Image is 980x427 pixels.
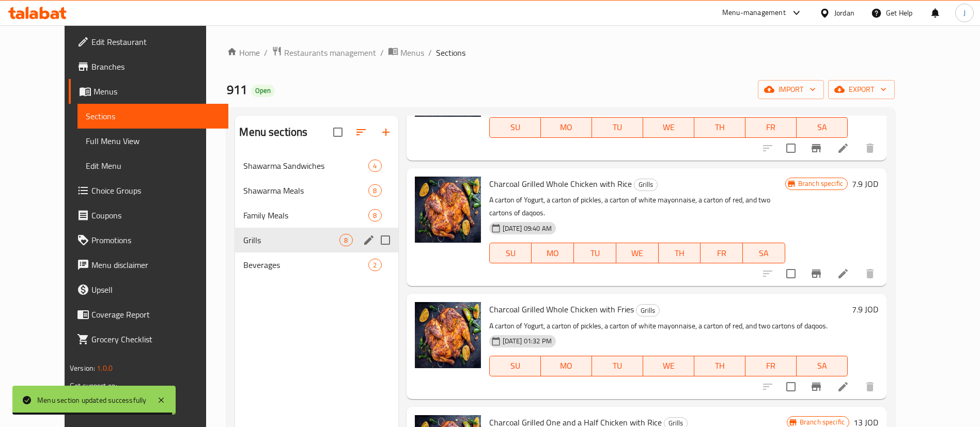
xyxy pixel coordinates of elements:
button: TH [659,243,701,263]
span: SU [494,120,537,135]
span: Select to update [780,376,802,398]
span: FR [750,358,792,373]
div: Menu section updated successfully [37,394,147,406]
span: Shawarma Meals [243,184,368,197]
button: import [758,80,824,99]
a: Menus [69,79,228,104]
span: SA [801,120,844,135]
span: SU [494,358,537,373]
span: Shawarma Sandwiches [243,160,368,172]
button: FR [745,356,797,376]
button: TU [592,356,643,376]
a: Upsell [69,277,228,302]
a: Edit Restaurant [69,29,228,54]
div: items [368,160,381,172]
button: WE [643,356,694,376]
button: SU [489,117,541,138]
h6: 7.9 JOD [852,177,878,191]
h6: 7.9 JOD [852,302,878,317]
span: Get support on: [70,379,117,392]
span: Family Meals [243,209,368,222]
button: edit [361,232,377,248]
button: SA [743,243,785,263]
span: Grills [243,234,339,246]
div: Grills8edit [235,228,398,252]
span: TU [578,246,612,261]
span: Upsell [91,283,220,296]
button: Add section [374,120,398,145]
span: Full Menu View [86,135,220,147]
span: Choice Groups [91,184,220,197]
div: Shawarma Sandwiches4 [235,153,398,178]
a: Choice Groups [69,178,228,203]
img: Charcoal Grilled Whole Chicken with Fries [415,302,481,368]
a: Restaurants management [272,46,376,59]
button: MO [541,117,592,138]
p: A carton of Yogurt, a carton of pickles, a carton of white mayonnaise, a carton of red, and two c... [489,194,785,219]
span: [DATE] 01:32 PM [499,336,556,346]
span: 2 [369,260,381,270]
a: Sections [77,104,228,129]
div: Grills [634,179,658,191]
span: MO [545,120,588,135]
button: MO [541,356,592,376]
span: TH [698,358,741,373]
span: WE [620,246,655,261]
div: Jordan [834,7,854,19]
span: Select to update [780,137,802,159]
span: export [836,83,886,96]
button: delete [858,136,882,161]
li: / [428,46,432,59]
button: TU [592,117,643,138]
p: A carton of Yogurt, a carton of pickles, a carton of white mayonnaise, a carton of red, and two c... [489,320,848,333]
span: 8 [369,211,381,220]
nav: breadcrumb [227,46,895,59]
button: SU [489,243,532,263]
button: TU [574,243,616,263]
span: Branches [91,60,220,73]
span: FR [705,246,739,261]
span: Promotions [91,234,220,246]
div: items [368,184,381,197]
span: Sections [86,110,220,122]
span: J [963,7,966,19]
span: Restaurants management [284,46,376,59]
span: SU [494,246,528,261]
span: TH [698,120,741,135]
button: MO [532,243,574,263]
a: Menus [388,46,424,59]
span: Coverage Report [91,308,220,321]
a: Promotions [69,228,228,252]
span: FR [750,120,792,135]
div: Shawarma Meals8 [235,178,398,203]
nav: Menu sections [235,149,398,281]
button: WE [643,117,694,138]
span: WE [647,358,690,373]
span: 8 [369,186,381,196]
a: Coverage Report [69,302,228,327]
span: MO [536,246,570,261]
button: Branch-specific-item [804,261,829,286]
button: SA [797,117,848,138]
div: items [368,209,381,222]
a: Edit menu item [837,267,849,280]
button: Branch-specific-item [804,136,829,161]
span: TU [596,358,639,373]
button: SA [797,356,848,376]
h2: Menu sections [239,124,307,140]
span: 4 [369,161,381,171]
button: TH [694,117,745,138]
a: Coupons [69,203,228,228]
button: delete [858,374,882,399]
a: Menu disclaimer [69,252,228,277]
span: 911 [227,78,247,101]
span: Sort sections [349,120,374,145]
span: Version: [70,361,95,375]
a: Edit menu item [837,381,849,393]
span: TH [663,246,697,261]
span: Grocery Checklist [91,333,220,345]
